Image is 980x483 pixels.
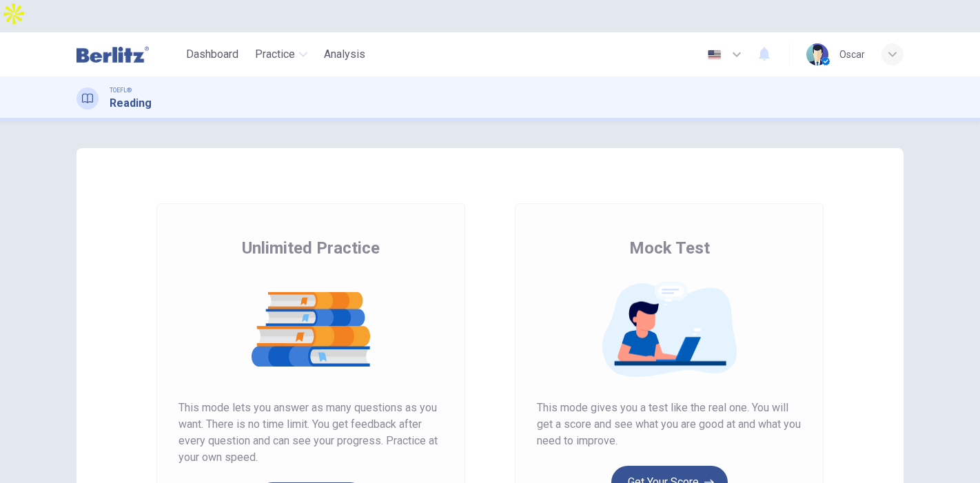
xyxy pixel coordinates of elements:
[76,41,181,68] a: Berlitz Latam logo
[629,237,710,259] span: Mock Test
[839,46,865,63] div: Oscar
[110,85,132,95] span: TOEFL®
[255,46,295,63] span: Practice
[537,400,802,449] span: This mode gives you a test like the real one. You will get a score and see what you are good at a...
[806,43,828,65] img: Profile picture
[318,42,371,67] button: Analysis
[76,41,149,68] img: Berlitz Latam logo
[324,46,365,63] span: Analysis
[242,237,380,259] span: Unlimited Practice
[181,42,244,67] button: Dashboard
[186,46,238,63] span: Dashboard
[178,400,443,466] span: This mode lets you answer as many questions as you want. There is no time limit. You get feedback...
[249,42,313,67] button: Practice
[110,95,152,112] h1: Reading
[706,50,723,60] img: en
